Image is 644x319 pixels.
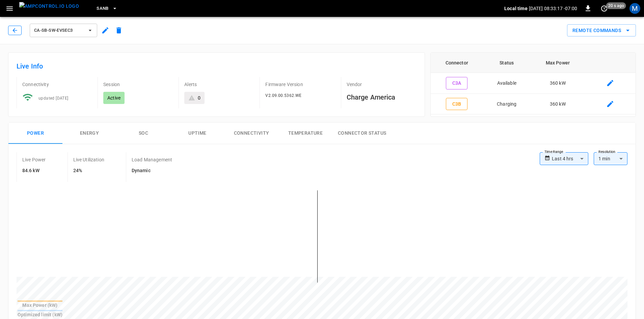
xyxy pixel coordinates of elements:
div: Last 4 hrs [552,152,588,165]
p: Firmware Version [265,81,335,88]
button: set refresh interval [599,3,610,14]
label: Resolution [598,149,615,155]
div: profile-icon [629,3,640,14]
span: updated [DATE] [38,96,69,101]
h6: Dynamic [132,167,172,175]
div: 0 [198,95,200,101]
button: SanB [94,2,120,15]
th: Connector [431,53,483,73]
td: 360 kW [531,73,585,94]
span: SanB [97,5,109,12]
button: C3A [446,77,467,89]
div: 1 min [594,152,627,165]
h6: Charge America [347,92,417,103]
button: Power [8,123,62,144]
table: connector table [431,53,636,114]
td: 360 kW [531,94,585,115]
p: Local time [504,5,528,12]
p: Connectivity [22,81,92,88]
th: Status [483,53,531,73]
p: Session [103,81,173,88]
button: SOC [116,123,170,144]
p: Live Utilization [73,156,104,163]
h6: 24% [73,167,104,175]
p: Live Power [22,156,46,163]
button: Temperature [278,123,332,144]
span: ca-sb-sw-evseC3 [34,27,84,34]
button: ca-sb-sw-evseC3 [30,24,97,37]
h6: 84.6 kW [22,167,46,175]
p: Load Management [132,156,172,163]
p: Alerts [184,81,254,88]
button: Uptime [170,123,224,144]
img: ampcontrol.io logo [19,2,79,10]
button: C3B [446,98,467,110]
button: Energy [62,123,116,144]
button: Connector Status [332,123,392,144]
button: Remote Commands [567,24,636,37]
p: Active [107,95,120,101]
p: Vendor [347,81,417,88]
span: V2.09.00.5362.WE [265,93,301,98]
td: Charging [483,94,531,115]
button: Connectivity [224,123,278,144]
td: Available [483,73,531,94]
h6: Live Info [17,61,417,72]
p: [DATE] 08:33:17 -07:00 [529,5,577,12]
span: 20 s ago [606,2,626,9]
div: remote commands options [567,24,636,37]
label: Time Range [544,149,563,155]
th: Max Power [531,53,585,73]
